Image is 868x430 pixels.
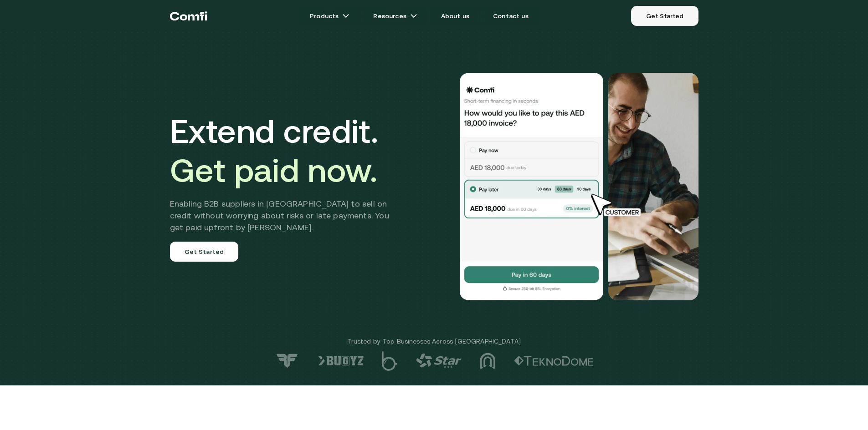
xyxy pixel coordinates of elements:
img: logo-7 [275,353,300,369]
img: logo-3 [480,353,496,369]
img: logo-5 [382,351,398,371]
a: Contact us [482,7,539,25]
img: Would you like to pay this AED 18,000.00 invoice? [608,73,699,300]
h2: Enabling B2B suppliers in [GEOGRAPHIC_DATA] to sell on credit without worrying about risks or lat... [170,198,403,233]
a: Resourcesarrow icons [362,7,428,25]
a: Get Started [631,6,698,26]
span: Get paid now. [170,152,378,189]
a: About us [430,7,480,25]
img: logo-4 [416,354,462,368]
a: Return to the top of the Comfi home page [170,2,207,30]
a: Productsarrow icons [299,7,360,25]
img: Would you like to pay this AED 18,000.00 invoice? [459,73,605,300]
img: arrow icons [410,12,417,20]
img: logo-6 [318,356,364,366]
img: cursor [585,192,651,218]
img: logo-2 [514,356,594,366]
a: Get Started [170,242,239,262]
img: arrow icons [342,12,349,20]
h1: Extend credit. [170,111,403,190]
